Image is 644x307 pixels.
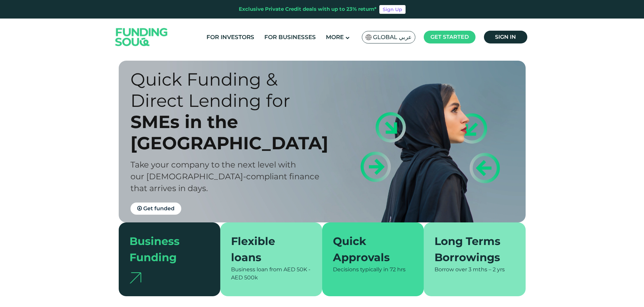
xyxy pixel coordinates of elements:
[130,111,334,154] div: SMEs in the [GEOGRAPHIC_DATA]
[366,34,372,40] img: SA Flag
[109,20,175,54] img: Logo
[333,266,388,273] span: Decisions typically in
[468,266,505,273] span: 3 mths – 2 yrs
[130,69,334,111] div: Quick Funding & Direct Lending for
[231,266,282,273] span: Business loan from
[130,160,319,193] span: Take your company to the next level with our [DEMOGRAPHIC_DATA]-compliant finance that arrives in...
[326,34,344,40] span: More
[130,203,181,215] a: Get funded
[373,33,412,41] span: Global عربي
[263,32,317,43] a: For Businesses
[434,266,467,273] span: Borrow over
[231,233,303,266] div: Flexible loans
[205,32,256,43] a: For Investors
[333,233,405,266] div: Quick Approvals
[239,5,377,13] div: Exclusive Private Credit deals with up to 23% return*
[143,205,175,212] span: Get funded
[430,34,469,40] span: Get started
[434,233,507,266] div: Long Terms Borrowings
[129,233,202,266] div: Business Funding
[129,272,141,283] img: arrow
[390,266,406,273] span: 72 hrs
[495,34,516,40] span: Sign in
[484,31,527,43] a: Sign in
[379,5,406,14] a: Sign Up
